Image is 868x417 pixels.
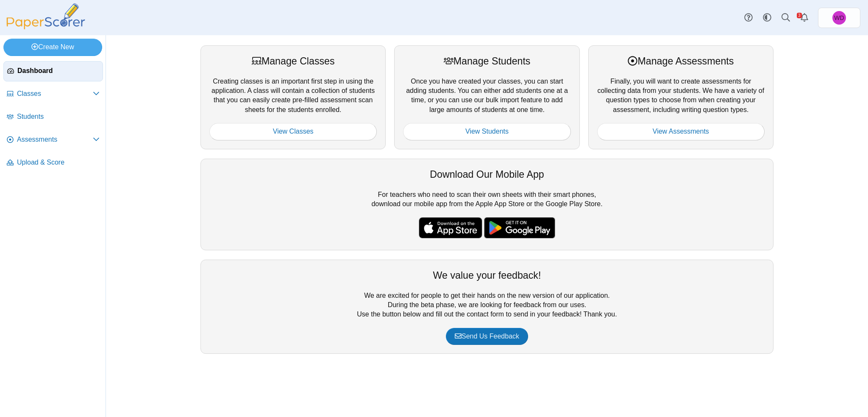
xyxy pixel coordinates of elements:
[795,8,814,27] a: Alerts
[17,135,93,144] span: Assessments
[597,54,765,68] div: Manage Assessments
[818,8,860,28] a: Wesley Dingman
[209,54,377,68] div: Manage Classes
[200,159,773,250] div: For teachers who need to scan their own sheets with their smart phones, download our mobile app f...
[209,269,765,282] div: We value your feedback!
[419,217,482,238] img: apple-store-badge.svg
[3,39,102,56] a: Create New
[200,260,773,354] div: We are excited for people to get their hands on the new version of our application. During the be...
[17,89,93,98] span: Classes
[403,54,570,68] div: Manage Students
[209,123,377,140] a: View Classes
[17,112,100,121] span: Students
[455,333,519,340] span: Send Us Feedback
[3,153,103,173] a: Upload & Score
[597,123,765,140] a: View Assessments
[834,15,844,21] span: Wesley Dingman
[588,45,773,149] div: Finally, you will want to create assessments for collecting data from your students. We have a va...
[17,66,99,76] span: Dashboard
[446,328,528,345] a: Send Us Feedback
[17,158,100,167] span: Upload & Score
[3,3,88,29] img: PaperScorer
[832,11,846,25] span: Wesley Dingman
[484,217,555,238] img: google-play-badge.png
[3,61,103,81] a: Dashboard
[403,123,570,140] a: View Students
[209,168,765,181] div: Download Our Mobile App
[3,130,103,150] a: Assessments
[394,45,579,149] div: Once you have created your classes, you can start adding students. You can either add students on...
[3,107,103,127] a: Students
[200,45,386,149] div: Creating classes is an important first step in using the application. A class will contain a coll...
[3,84,103,104] a: Classes
[3,23,88,31] a: PaperScorer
